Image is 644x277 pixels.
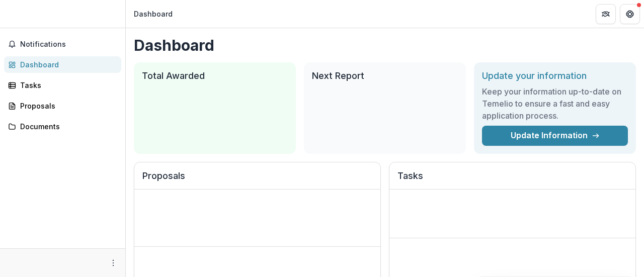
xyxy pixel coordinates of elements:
[482,70,628,81] h2: Update your information
[20,101,113,111] div: Proposals
[142,170,372,190] h2: Proposals
[20,59,113,70] div: Dashboard
[482,85,628,122] h3: Keep your information up-to-date on Temelio to ensure a fast and easy application process.
[142,70,288,81] h2: Total Awarded
[4,118,121,135] a: Documents
[596,4,616,24] button: Partners
[134,9,173,19] div: Dashboard
[482,126,628,146] a: Update Information
[20,80,113,90] div: Tasks
[130,7,177,21] nav: breadcrumb
[312,70,458,81] h2: Next Report
[4,56,121,73] a: Dashboard
[620,4,640,24] button: Get Help
[107,257,119,269] button: More
[4,98,121,114] a: Proposals
[4,36,121,52] button: Notifications
[20,121,113,132] div: Documents
[397,170,627,190] h2: Tasks
[20,40,117,49] span: Notifications
[4,77,121,94] a: Tasks
[134,36,636,54] h1: Dashboard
